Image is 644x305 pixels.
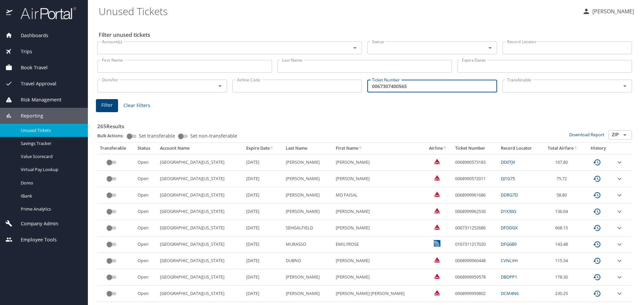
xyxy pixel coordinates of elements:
td: [GEOGRAPHIC_DATA][US_STATE] [157,204,243,220]
td: [PERSON_NAME] [283,269,333,286]
img: Delta Airlines [434,224,440,230]
button: expand row [615,224,624,232]
td: [PERSON_NAME] [333,154,424,170]
button: Clear Filters [121,99,153,112]
td: SEHGALFIELD [283,220,333,236]
td: 0068999962530 [452,204,498,220]
a: DJ1G75 [501,175,515,181]
td: [PERSON_NAME] [333,253,424,269]
td: [PERSON_NAME] [PERSON_NAME] [333,286,424,302]
th: Record Locator [498,143,541,154]
td: 136.04 [542,204,584,220]
button: expand row [615,158,624,166]
button: sort [270,146,274,151]
img: United Airlines [434,240,440,247]
button: Open [215,81,225,91]
a: DCM4N6 [501,290,519,296]
button: expand row [615,191,624,199]
td: DUBNO [283,253,333,269]
a: D1X30G [501,208,516,214]
th: Airline [424,143,452,154]
td: [PERSON_NAME] [283,154,333,170]
td: 0068999961686 [452,187,498,204]
a: Download Report [569,132,604,138]
span: Savings Tracker [21,140,80,147]
td: [DATE] [244,269,283,286]
h2: Filter unused tickets [99,29,633,40]
td: Open [135,171,158,187]
button: sort [574,146,578,151]
td: Open [135,154,158,170]
button: [PERSON_NAME] [580,5,637,17]
td: Open [135,236,158,253]
td: Open [135,187,158,204]
a: CVNLVH [501,257,518,263]
td: [PERSON_NAME] [283,204,333,220]
td: [PERSON_NAME] [283,187,333,204]
td: 143.48 [542,236,584,253]
button: expand row [615,240,624,248]
td: 0068990573183 [452,154,498,170]
td: 58.80 [542,187,584,204]
td: 0167311217020 [452,236,498,253]
button: expand row [615,273,624,281]
td: [PERSON_NAME] [333,220,424,236]
td: 0068990572011 [452,171,498,187]
button: expand row [615,257,624,265]
td: Open [135,269,158,286]
span: Trips [12,48,32,55]
td: [DATE] [244,236,283,253]
td: [DATE] [244,187,283,204]
span: Filter [101,101,113,109]
td: [GEOGRAPHIC_DATA][US_STATE] [157,253,243,269]
td: [GEOGRAPHIC_DATA][US_STATE] [157,286,243,302]
th: Account Name [157,143,243,154]
button: expand row [615,175,624,183]
h1: Unused Tickets [99,1,577,21]
img: Delta Airlines [434,158,440,165]
span: Set transferable [139,134,175,138]
span: Dashboards [12,32,48,39]
img: Delta Airlines [434,289,440,296]
td: 0067311252686 [452,220,498,236]
td: [PERSON_NAME] [333,204,424,220]
p: [PERSON_NAME] [590,7,634,15]
img: Delta Airlines [434,273,440,280]
span: Unused Tickets [21,127,80,134]
td: [DATE] [244,253,283,269]
img: Delta Airlines [434,174,440,181]
td: 0068999959802 [452,286,498,302]
td: [DATE] [244,286,283,302]
td: [GEOGRAPHIC_DATA][US_STATE] [157,154,243,170]
img: Delta Airlines [434,207,440,214]
span: IBank [21,193,80,199]
td: MURASSO [283,236,333,253]
td: Open [135,253,158,269]
span: Virtual Pay Lookup [21,166,80,173]
td: MD FAISAL [333,187,424,204]
td: [GEOGRAPHIC_DATA][US_STATE] [157,236,243,253]
td: [PERSON_NAME] [283,286,333,302]
td: 178.30 [542,269,584,286]
span: Travel Approval [12,80,56,87]
button: Open [350,43,360,53]
th: Status [135,143,158,154]
img: Delta Airlines [434,256,440,263]
th: First Name [333,143,424,154]
td: 107.80 [542,154,584,170]
td: [GEOGRAPHIC_DATA][US_STATE] [157,171,243,187]
button: Open [485,43,495,53]
button: Open [620,81,630,91]
td: 230.25 [542,286,584,302]
button: Filter [96,99,118,112]
img: icon-airportal.png [6,7,13,20]
td: [PERSON_NAME] [333,171,424,187]
a: DFG6B9 [501,241,517,247]
img: Delta Airlines [434,191,440,198]
button: sort [358,146,363,151]
button: expand row [615,290,624,298]
h3: 265 Results [97,119,632,130]
td: 0068999960448 [452,253,498,269]
p: Bulk Actions: [97,133,129,139]
th: History [584,143,613,154]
